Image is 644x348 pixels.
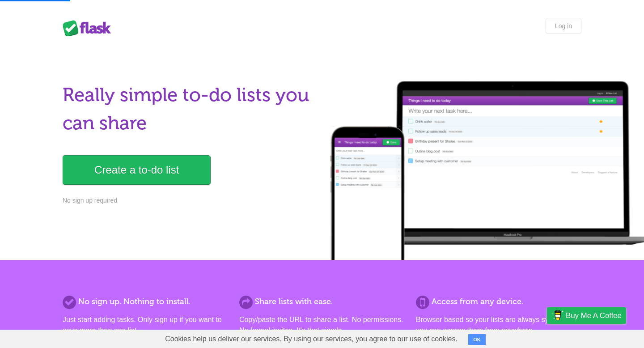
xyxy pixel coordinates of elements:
[156,330,466,348] span: Cookies help us deliver our services. By using our services, you agree to our use of cookies.
[63,155,211,185] a: Create a to-do list
[416,314,581,336] p: Browser based so your lists are always synced and you can access them from anywhere.
[547,307,626,324] a: Buy me a coffee
[63,296,228,308] h2: No sign up. Nothing to install.
[63,20,116,36] div: Flask Lists
[239,314,405,336] p: Copy/paste the URL to share a list. No permissions. No formal invites. It's that simple.
[63,314,228,336] p: Just start adding tasks. Only sign up if you want to save more than one list.
[566,308,622,323] span: Buy me a coffee
[63,81,317,137] h1: Really simple to-do lists you can share
[551,308,563,323] img: Buy me a coffee
[546,18,581,34] a: Log in
[63,196,317,205] p: No sign up required
[468,334,486,345] button: OK
[239,296,405,308] h2: Share lists with ease.
[416,296,581,308] h2: Access from any device.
